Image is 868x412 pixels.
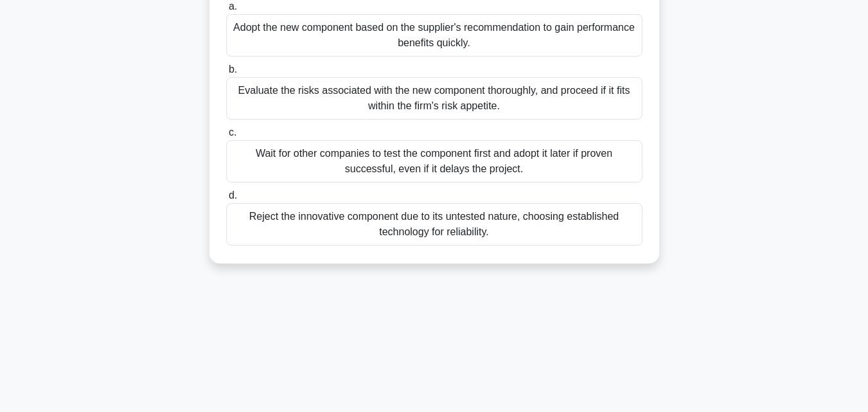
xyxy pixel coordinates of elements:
[226,203,642,246] div: Reject the innovative component due to its untested nature, choosing established technology for r...
[226,77,642,120] div: Evaluate the risks associated with the new component thoroughly, and proceed if it fits within th...
[229,1,237,12] span: a.
[229,190,237,201] span: d.
[229,64,237,75] span: b.
[226,14,642,57] div: Adopt the new component based on the supplier's recommendation to gain performance benefits quickly.
[226,140,642,183] div: Wait for other companies to test the component first and adopt it later if proven successful, eve...
[229,127,236,138] span: c.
